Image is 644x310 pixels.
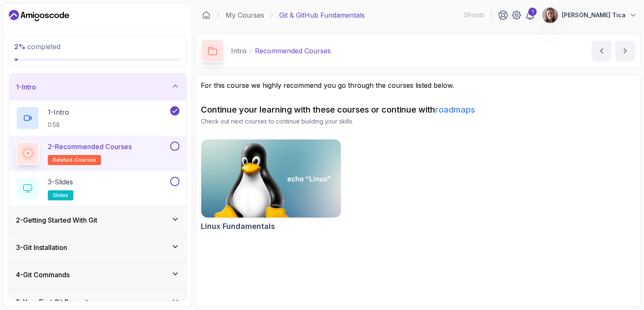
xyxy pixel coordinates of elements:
h3: 1 - Intro [16,82,36,92]
h3: 2 - Getting Started With Git [16,215,97,225]
a: Dashboard [202,11,210,19]
p: 0 Points [464,11,484,19]
p: 3 - Slides [48,177,73,187]
button: 4-Git Commands [9,261,186,288]
span: completed [14,42,60,51]
button: 3-Slidesslides [16,177,179,200]
a: roadmaps [435,105,475,115]
p: 1 - Intro [48,107,69,117]
p: Check out next courses to continue building your skills. [201,117,635,126]
span: 2 % [14,42,26,51]
button: 3-Git Installation [9,234,186,261]
img: Linux Fundamentals card [201,139,341,218]
img: user profile image [542,7,558,23]
button: 1-Intro [9,74,186,100]
p: [PERSON_NAME] Tica [562,11,626,19]
a: My Courses [226,10,264,20]
p: 2 - Recommended Courses [48,142,132,152]
a: 1 [525,10,535,20]
h3: 3 - Git Installation [16,242,67,252]
a: Linux Fundamentals cardLinux Fundamentals [201,139,341,232]
h3: 5 - Your First Git Repository [16,297,99,307]
p: For this course we highly recommend you go through the courses listed below. [201,80,635,90]
button: next content [615,41,635,61]
h2: Linux Fundamentals [201,221,275,232]
a: Dashboard [9,9,69,22]
p: 0:58 [48,121,69,129]
span: slides [53,192,68,199]
span: related-courses [53,157,96,163]
h2: Continue your learning with these courses or continue with [201,104,635,116]
button: previous content [592,41,612,61]
button: user profile image[PERSON_NAME] Tica [542,7,637,24]
div: 1 [528,8,537,16]
p: Recommended Courses [255,46,331,56]
h3: 4 - Git Commands [16,270,70,280]
button: 1-Intro0:58 [16,106,179,130]
button: 2-Getting Started With Git [9,207,186,234]
button: 2-Recommended Coursesrelated-courses [16,142,179,165]
p: Git & GitHub Fundamentals [279,10,365,20]
p: Intro [231,46,247,56]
